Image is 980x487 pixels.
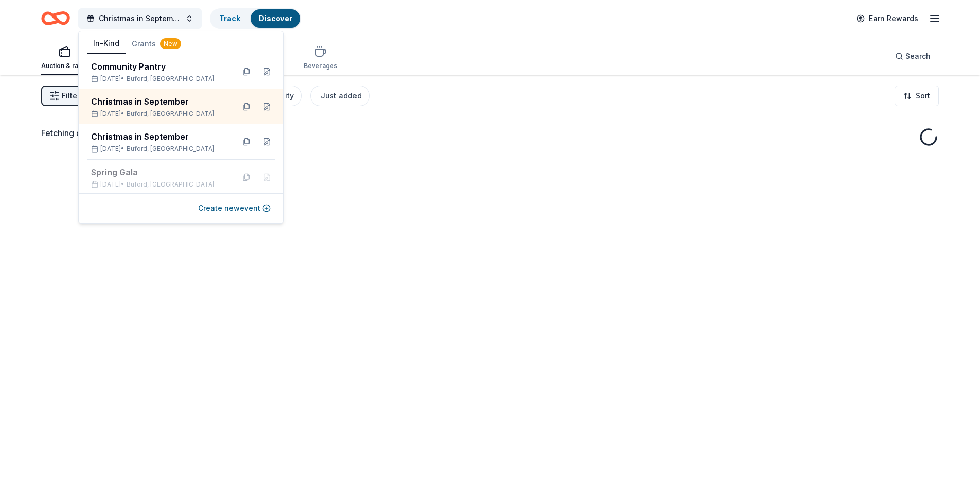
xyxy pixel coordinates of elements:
div: Just added [320,90,362,102]
div: Community Pantry [91,60,226,73]
button: Sort [895,86,939,106]
button: Grants [126,35,187,53]
button: TrackDiscover [210,8,301,29]
button: Filter2 [41,86,88,106]
button: Christmas in September [78,8,202,29]
button: Beverages [304,41,337,75]
div: Spring Gala [91,166,226,178]
span: Buford, [GEOGRAPHIC_DATA] [127,145,215,153]
span: Christmas in September [99,12,181,25]
div: New [160,38,181,49]
button: Create newevent [198,202,271,214]
div: Auction & raffle [41,62,88,70]
div: Fetching donors, one moment... [41,127,939,139]
button: Auction & raffle [41,41,88,75]
span: Search [905,50,931,62]
button: In-Kind [87,34,126,54]
a: Discover [259,14,292,23]
span: Buford, [GEOGRAPHIC_DATA] [127,180,215,189]
button: Just added [310,86,370,106]
span: Filter [62,90,80,102]
div: Christmas in September [91,95,226,108]
div: Beverages [304,62,337,70]
div: [DATE] • [91,180,226,189]
div: Christmas in September [91,130,226,143]
span: Buford, [GEOGRAPHIC_DATA] [127,75,215,83]
a: Earn Rewards [850,9,924,28]
button: Search [887,46,939,66]
a: Track [219,14,240,23]
a: Home [41,6,70,30]
div: [DATE] • [91,110,226,118]
div: [DATE] • [91,75,226,83]
div: [DATE] • [91,145,226,153]
span: Buford, [GEOGRAPHIC_DATA] [127,110,215,118]
span: Sort [916,90,930,102]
